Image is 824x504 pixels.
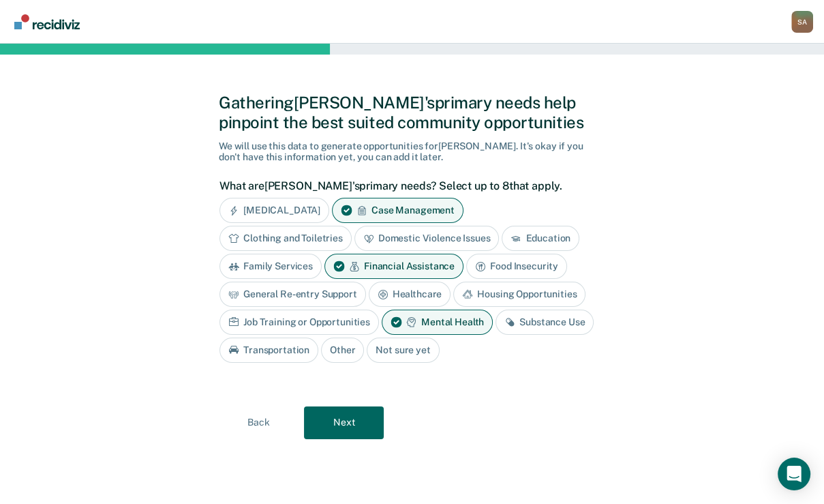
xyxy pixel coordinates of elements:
[219,140,605,164] div: We will use this data to generate opportunities for [PERSON_NAME] . It's okay if you don't have t...
[354,226,500,251] div: Domestic Violence Issues
[453,282,585,307] div: Housing Opportunities
[219,406,299,439] button: Back
[332,198,463,223] div: Case Management
[304,406,384,439] button: Next
[791,11,813,33] div: S A
[219,338,318,363] div: Transportation
[502,226,579,251] div: Education
[382,310,493,335] div: Mental Health
[791,11,813,33] button: Profile dropdown button
[219,226,352,251] div: Clothing and Toiletries
[219,282,366,307] div: General Re-entry Support
[219,310,379,335] div: Job Training or Opportunities
[219,179,598,192] label: What are [PERSON_NAME]'s primary needs? Select up to 8 that apply.
[219,198,329,223] div: [MEDICAL_DATA]
[14,14,80,29] img: Recidiviz
[321,338,364,363] div: Other
[219,93,605,132] div: Gathering [PERSON_NAME]'s primary needs help pinpoint the best suited community opportunities
[219,254,322,279] div: Family Services
[324,254,463,279] div: Financial Assistance
[369,282,451,307] div: Healthcare
[495,310,594,335] div: Substance Use
[778,458,810,490] div: Open Intercom Messenger
[466,254,567,279] div: Food Insecurity
[367,338,439,363] div: Not sure yet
